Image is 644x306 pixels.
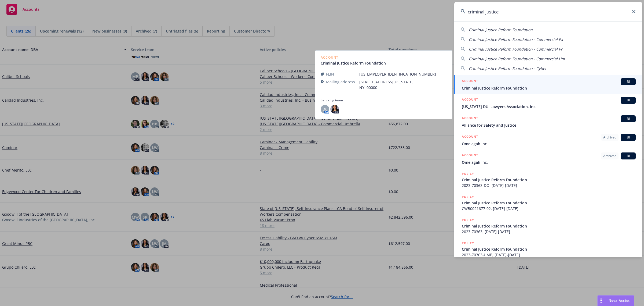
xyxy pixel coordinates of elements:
[603,154,616,158] span: Archived
[623,135,634,140] span: BI
[462,200,636,206] span: Criminal Justice Reform Foundation
[598,296,604,306] div: Drag to move
[603,135,616,140] span: Archived
[623,116,634,121] span: BI
[462,240,474,246] h5: POLICY
[623,79,634,84] span: BI
[462,229,636,234] span: 2023-70363, [DATE]-[DATE]
[462,97,478,103] h5: ACCOUNT
[454,191,642,214] a: POLICYCriminal Justice Reform FoundationCWB0021677-02, [DATE]-[DATE]
[462,104,636,109] span: [US_STATE] DUI Lawyers Association, Inc.
[454,237,642,261] a: POLICYCriminal Justice Reform Foundation2023-70363-UMB, [DATE]-[DATE]
[454,94,642,112] a: ACCOUNTBI[US_STATE] DUI Lawyers Association, Inc.
[454,75,642,94] a: ACCOUNTBICriminal Justice Reform Foundation
[462,78,478,85] h5: ACCOUNT
[462,134,478,140] h5: ACCOUNT
[462,115,478,122] h5: ACCOUNT
[462,252,636,258] span: 2023-70363-UMB, [DATE]-[DATE]
[462,183,636,188] span: 2023-70363-DO, [DATE]-[DATE]
[469,37,563,42] span: Criminal Justice Reform Foundation - Commercial Pa
[462,171,474,176] h5: POLICY
[454,131,642,150] a: ACCOUNTArchivedBIOmelagah Inc.
[462,152,478,159] h5: ACCOUNT
[454,150,642,168] a: ACCOUNTArchivedBIOmelagah Inc.
[462,159,636,165] span: Omelagah Inc.
[462,206,636,211] span: CWB0021677-02, [DATE]-[DATE]
[462,194,474,200] h5: POLICY
[469,27,533,32] span: Criminal Justice Reform Foundation
[462,246,636,252] span: Criminal Justice Reform Foundation
[454,214,642,237] a: POLICYCriminal Justice Reform Foundation2023-70363, [DATE]-[DATE]
[623,98,634,103] span: BI
[462,177,636,183] span: Criminal Justice Reform Foundation
[469,66,547,71] span: Criminal Justice Reform Foundation - Cyber
[454,168,642,191] a: POLICYCriminal Justice Reform Foundation2023-70363-DO, [DATE]-[DATE]
[469,47,562,52] span: Criminal Justice Reform Foundation - Commercial Pr
[462,223,636,229] span: Criminal Justice Reform Foundation
[462,122,636,128] span: Alliance for Safety and Justice
[462,217,474,223] h5: POLICY
[597,295,634,306] button: Nova Assist
[454,2,642,21] input: Search...
[454,112,642,131] a: ACCOUNTBIAlliance for Safety and Justice
[623,154,634,158] span: BI
[462,141,636,147] span: Omelagah Inc.
[469,56,565,61] span: Criminal Justice Reform Foundation - Commercial Um
[609,298,630,303] span: Nova Assist
[462,85,636,91] span: Criminal Justice Reform Foundation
